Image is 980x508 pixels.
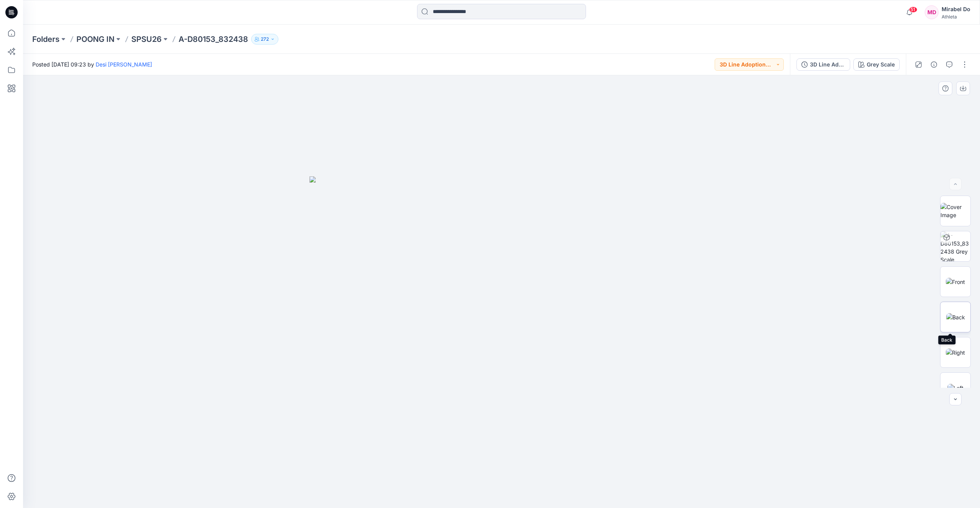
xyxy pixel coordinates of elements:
[942,14,970,20] div: Athleta
[946,349,965,357] img: Right
[940,203,970,219] img: Cover Image
[925,5,939,19] div: MD
[946,313,965,321] img: Back
[942,5,970,14] div: Mirabel Do
[96,61,152,68] a: Desi [PERSON_NAME]
[947,384,963,392] img: Left
[867,60,895,69] div: Grey Scale
[940,231,970,261] img: A-D80153_832438 Grey Scale
[261,35,269,43] p: 272
[32,60,152,68] span: Posted [DATE] 09:23 by
[131,34,162,45] a: SPSU26
[853,58,900,71] button: Grey Scale
[251,34,278,45] button: 272
[946,278,965,286] img: Front
[909,7,917,13] span: 51
[179,34,248,45] p: A-D80153_832438
[32,34,60,45] a: Folders
[310,176,694,508] img: eyJhbGciOiJIUzI1NiIsImtpZCI6IjAiLCJzbHQiOiJzZXMiLCJ0eXAiOiJKV1QifQ.eyJkYXRhIjp7InR5cGUiOiJzdG9yYW...
[76,34,114,45] a: POONG IN
[810,60,845,69] div: 3D Line Adoption Sample
[928,58,940,71] button: Details
[796,58,850,71] button: 3D Line Adoption Sample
